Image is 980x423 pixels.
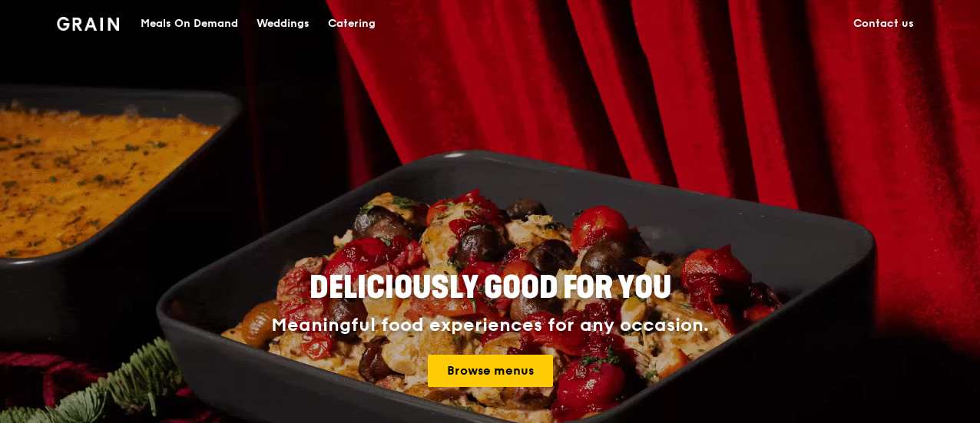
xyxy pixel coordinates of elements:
a: Catering [319,1,385,47]
img: Grain [57,17,119,31]
a: Contact us [844,1,923,47]
a: Browse menus [428,355,553,387]
div: Catering [328,1,376,47]
div: Weddings [257,1,310,47]
a: Weddings [247,1,319,47]
div: Meals On Demand [141,1,238,47]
